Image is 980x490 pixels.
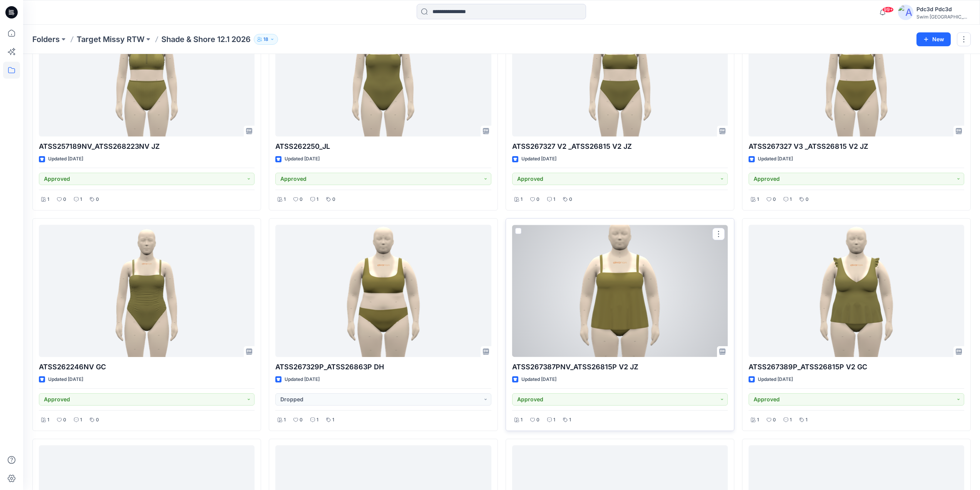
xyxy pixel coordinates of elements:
[47,195,49,204] p: 1
[275,362,491,372] p: ATSS267329P_ATSS26863P DH
[521,375,556,384] p: Updated [DATE]
[749,362,964,372] p: ATSS267389P_ATSS26815P V2 GC
[806,195,809,204] p: 0
[48,155,83,163] p: Updated [DATE]
[806,416,807,424] p: 1
[300,195,303,204] p: 0
[898,5,913,20] img: avatar
[882,7,894,13] span: 99+
[521,416,523,424] p: 1
[300,416,303,424] p: 0
[275,225,491,357] a: ATSS267329P_ATSS26863P DH
[773,195,776,204] p: 0
[161,34,251,45] p: Shade & Shore 12.1 2026
[749,5,964,137] a: ATSS267327 V3 _ATSS26815 V2 JZ
[317,416,318,424] p: 1
[284,195,286,204] p: 1
[569,195,572,204] p: 0
[749,141,964,152] p: ATSS267327 V3 _ATSS26815 V2 JZ
[536,195,539,204] p: 0
[80,416,82,424] p: 1
[284,416,286,424] p: 1
[332,416,334,424] p: 1
[553,416,555,424] p: 1
[48,375,83,384] p: Updated [DATE]
[569,416,571,424] p: 1
[254,34,278,45] button: 18
[263,35,268,44] p: 18
[512,225,728,357] a: ATSS267387PNV_ATSS26815P V2 JZ
[790,195,792,204] p: 1
[47,416,49,424] p: 1
[916,5,970,14] div: Pdc3d Pdc3d
[275,5,491,137] a: ATSS262250_JL
[39,225,255,357] a: ATSS262246NV GC
[553,195,555,204] p: 1
[80,195,82,204] p: 1
[512,362,728,372] p: ATSS267387PNV_ATSS26815P V2 JZ
[916,14,970,20] div: Swim [GEOGRAPHIC_DATA]
[758,375,793,384] p: Updated [DATE]
[749,225,964,357] a: ATSS267389P_ATSS26815P V2 GC
[317,195,318,204] p: 1
[39,141,255,152] p: ATSS257189NV_ATSS268223NV JZ
[285,375,320,384] p: Updated [DATE]
[77,34,144,45] a: Target Missy RTW
[536,416,539,424] p: 0
[757,416,759,424] p: 1
[63,195,66,204] p: 0
[39,362,255,372] p: ATSS262246NV GC
[790,416,792,424] p: 1
[39,5,255,137] a: ATSS257189NV_ATSS268223NV JZ
[521,155,556,163] p: Updated [DATE]
[63,416,66,424] p: 0
[758,155,793,163] p: Updated [DATE]
[521,195,523,204] p: 1
[332,195,335,204] p: 0
[512,5,728,137] a: ATSS267327 V2 _ATSS26815 V2 JZ
[96,416,99,424] p: 0
[773,416,776,424] p: 0
[916,32,951,46] button: New
[32,34,60,45] a: Folders
[512,141,728,152] p: ATSS267327 V2 _ATSS26815 V2 JZ
[96,195,99,204] p: 0
[285,155,320,163] p: Updated [DATE]
[275,141,491,152] p: ATSS262250_JL
[757,195,759,204] p: 1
